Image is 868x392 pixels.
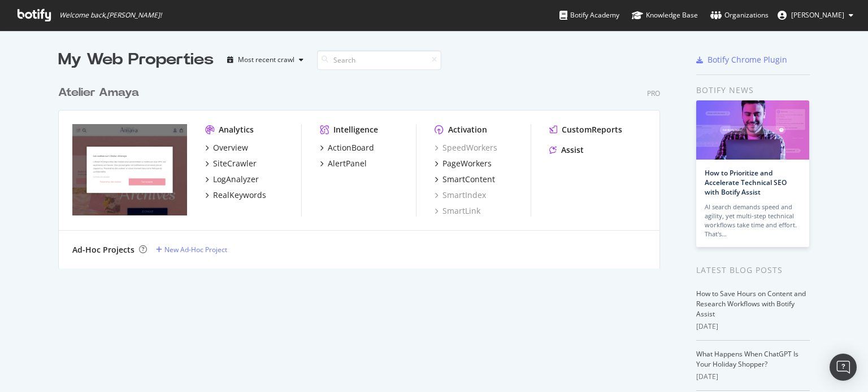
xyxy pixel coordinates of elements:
[708,54,787,65] div: Botify Chrome Plugin
[320,158,367,169] a: AlertPanel
[58,71,669,268] div: grid
[333,124,378,135] div: Intelligence
[791,10,844,20] span: Anne-Solenne OGEE
[549,144,584,156] a: Assist
[72,124,187,215] img: atelier-amaya.com
[696,264,810,276] div: Latest Blog Posts
[58,85,144,101] a: Atelier Amaya
[213,158,257,169] div: SiteCrawler
[435,205,480,217] a: SmartLink
[435,190,486,201] a: SmartIndex
[219,124,254,135] div: Analytics
[696,349,798,369] a: What Happens When ChatGPT Is Your Holiday Shopper?
[710,10,769,21] div: Organizations
[213,190,266,201] div: RealKeywords
[696,84,810,96] div: Botify news
[328,142,374,153] div: ActionBoard
[72,244,134,256] div: Ad-Hoc Projects
[205,190,266,201] a: RealKeywords
[696,372,810,382] div: [DATE]
[549,124,622,135] a: CustomReports
[696,289,806,319] a: How to Save Hours on Content and Research Workflows with Botify Assist
[559,10,619,21] div: Botify Academy
[58,85,139,101] div: Atelier Amaya
[705,168,787,197] a: How to Prioritize and Accelerate Technical SEO with Botify Assist
[696,54,787,65] a: Botify Chrome Plugin
[205,158,257,169] a: SiteCrawler
[317,50,441,70] input: Search
[58,49,214,71] div: My Web Properties
[769,6,862,24] button: [PERSON_NAME]
[238,56,294,63] div: Most recent crawl
[328,158,367,169] div: AlertPanel
[164,245,227,254] div: New Ad-Hoc Project
[213,142,248,153] div: Overview
[59,11,162,20] span: Welcome back, [PERSON_NAME] !
[448,124,487,135] div: Activation
[205,174,259,185] a: LogAnalyzer
[696,321,810,332] div: [DATE]
[696,100,809,160] img: How to Prioritize and Accelerate Technical SEO with Botify Assist
[223,51,308,69] button: Most recent crawl
[213,174,259,185] div: LogAnalyzer
[632,10,698,21] div: Knowledge Base
[442,174,495,185] div: SmartContent
[435,158,492,169] a: PageWorkers
[561,144,584,156] div: Assist
[705,202,801,239] div: AI search demands speed and agility, yet multi-step technical workflows take time and effort. Tha...
[205,142,248,153] a: Overview
[435,142,497,153] a: SpeedWorkers
[320,142,374,153] a: ActionBoard
[156,245,227,254] a: New Ad-Hoc Project
[830,354,857,381] div: Open Intercom Messenger
[442,158,492,169] div: PageWorkers
[562,124,622,135] div: CustomReports
[647,89,660,98] div: Pro
[435,174,495,185] a: SmartContent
